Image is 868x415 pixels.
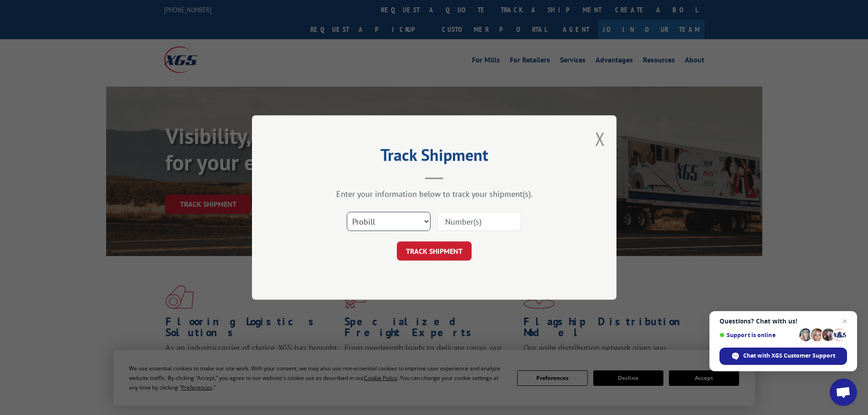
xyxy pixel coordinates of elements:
[743,352,835,360] span: Chat with XGS Customer Support
[437,212,521,231] input: Number(s)
[298,189,571,199] div: Enter your information below to track your shipment(s).
[397,241,472,261] button: TRACK SHIPMENT
[719,332,796,338] span: Support is online
[298,149,571,166] h2: Track Shipment
[839,316,850,327] span: Close chat
[719,348,847,365] div: Chat with XGS Customer Support
[719,318,847,325] span: Questions? Chat with us!
[830,379,857,406] div: Open chat
[595,127,605,151] button: Close modal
